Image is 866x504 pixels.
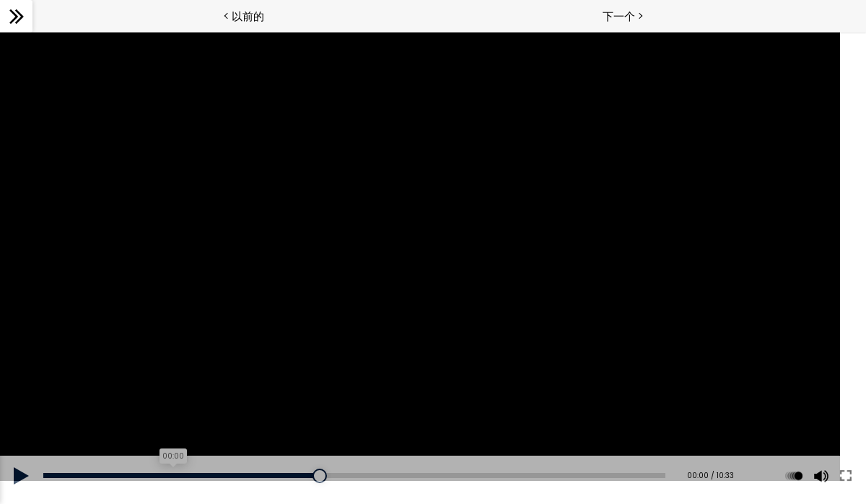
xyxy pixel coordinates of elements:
[809,456,831,496] button: 体积
[783,456,805,496] button: 播放速率
[687,470,734,481] font: 00:00 / 10:33
[232,9,264,24] font: 以前的
[603,9,635,24] font: 下一个
[162,451,184,461] font: 00:00
[781,456,807,496] div: 更改播放速率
